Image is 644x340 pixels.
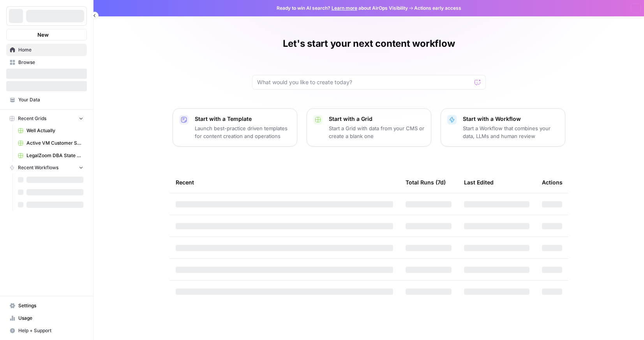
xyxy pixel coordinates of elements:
a: LegalZoom DBA State Articles [14,149,87,162]
a: Your Data [6,94,87,106]
span: Ready to win AI search? about AirOps Visibility [277,5,408,12]
button: Recent Grids [6,113,87,124]
span: Well Actually [26,127,83,134]
p: Start with a Workflow [463,115,559,123]
button: Start with a TemplateLaunch best-practice driven templates for content creation and operations [173,108,297,147]
button: Recent Workflows [6,162,87,174]
div: Total Runs (7d) [406,172,446,193]
div: Recent [176,172,393,193]
p: Launch best-practice driven templates for content creation and operations [195,124,291,140]
span: Your Data [18,96,83,103]
span: Home [18,46,83,53]
a: Well Actually [14,124,87,137]
span: Recent Workflows [18,164,58,171]
p: Start with a Template [195,115,291,123]
a: Active VM Customer Sorting [14,137,87,149]
div: Actions [542,172,563,193]
span: LegalZoom DBA State Articles [26,152,83,159]
p: Start a Workflow that combines your data, LLMs and human review [463,124,559,140]
div: Last Edited [464,172,494,193]
span: New [37,31,49,39]
button: Start with a WorkflowStart a Workflow that combines your data, LLMs and human review [441,108,565,147]
input: What would you like to create today? [257,78,471,86]
p: Start with a Grid [329,115,425,123]
a: Learn more [332,5,357,11]
a: Home [6,44,87,56]
span: Recent Grids [18,115,46,122]
button: New [6,29,87,41]
span: Help + Support [18,327,83,334]
span: Usage [18,315,83,322]
span: Browse [18,59,83,66]
p: Start a Grid with data from your CMS or create a blank one [329,124,425,140]
button: Start with a GridStart a Grid with data from your CMS or create a blank one [307,108,431,147]
span: Settings [18,302,83,309]
button: Help + Support [6,324,87,337]
a: Usage [6,312,87,324]
a: Browse [6,56,87,69]
a: Settings [6,299,87,312]
span: Active VM Customer Sorting [26,140,83,147]
span: Actions early access [414,5,461,12]
h1: Let's start your next content workflow [283,37,455,50]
